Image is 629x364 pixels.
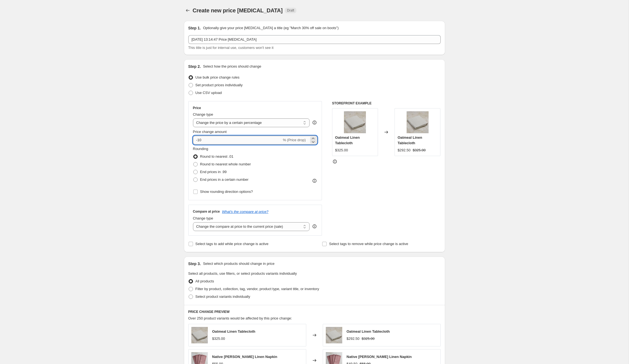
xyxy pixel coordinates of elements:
[193,147,208,151] span: Rounding
[193,209,220,214] h3: Compare at price
[212,337,225,341] span: $325.00
[195,279,214,283] span: All products
[413,148,426,152] span: $325.00
[287,8,294,13] span: Draft
[398,148,410,152] span: $292.50
[193,136,282,145] input: -15
[332,101,441,105] h6: STOREFRONT EXAMPLE
[344,111,366,133] img: Greyselect_95b967e5-615a-4548-8d90-5fbedb45f450_80x.jpg
[398,135,422,145] span: Oatmeal Linen Tablecloth
[200,177,249,182] span: End prices in a certain number
[188,316,292,320] span: Over 250 product variants would be affected by this price change:
[203,261,274,266] p: Select which products should change in price
[195,287,319,291] span: Filter by product, collection, tag, vendor, product type, variant title, or inventory
[335,135,360,145] span: Oatmeal Linen Tablecloth
[326,327,342,343] img: Greyselect_95b967e5-615a-4548-8d90-5fbedb45f450_80x.jpg
[193,112,213,116] span: Change type
[193,216,213,220] span: Change type
[335,148,348,152] span: $325.00
[184,7,192,14] button: Price change jobs
[329,242,408,246] span: Select tags to remove while price change is active
[195,294,250,299] span: Select product variants individually
[193,130,227,134] span: Price change amount
[195,83,243,87] span: Set product prices individually
[312,224,317,229] div: help
[212,355,277,359] span: Native [PERSON_NAME] Linen Napkin
[212,329,255,334] span: Oatmeal Linen Tablecloth
[312,120,317,125] div: help
[362,337,375,341] span: $325.00
[193,7,283,13] span: Create new price [MEDICAL_DATA]
[188,25,201,31] h2: Step 1.
[347,329,390,334] span: Oatmeal Linen Tablecloth
[407,111,429,133] img: Greyselect_95b967e5-615a-4548-8d90-5fbedb45f450_80x.jpg
[200,162,251,166] span: Round to nearest whole number
[195,242,269,246] span: Select tags to add while price change is active
[200,190,253,194] span: Show rounding direction options?
[347,355,412,359] span: Native [PERSON_NAME] Linen Napkin
[188,261,201,266] h2: Step 3.
[188,310,441,314] h6: PRICE CHANGE PREVIEW
[200,170,227,174] span: End prices in .99
[193,106,201,110] h3: Price
[203,64,261,69] p: Select how the prices should change
[222,210,269,214] button: What's the compare at price?
[203,25,338,31] p: Optionally give your price [MEDICAL_DATA] a title (eg "March 30% off sale on boots")
[188,271,297,276] span: Select all products, use filters, or select products variants individually
[188,46,274,50] span: This title is just for internal use, customers won't see it
[283,138,306,142] span: % (Price drop)
[200,154,233,159] span: Round to nearest .01
[188,64,201,69] h2: Step 2.
[195,75,239,79] span: Use bulk price change rules
[195,91,222,95] span: Use CSV upload
[188,35,441,44] input: 30% off holiday sale
[347,337,360,341] span: $292.50
[191,327,208,343] img: Greyselect_95b967e5-615a-4548-8d90-5fbedb45f450_80x.jpg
